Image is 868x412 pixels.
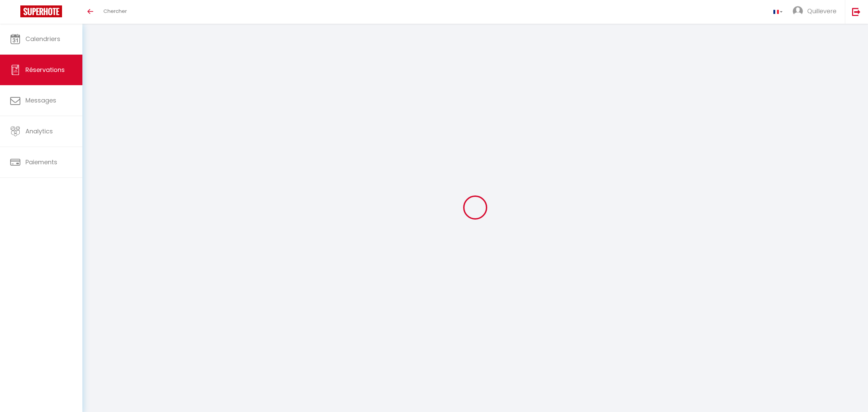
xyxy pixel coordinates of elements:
span: Réservations [25,65,65,74]
span: Quillevere [807,7,836,15]
span: Calendriers [25,35,60,43]
span: Messages [25,96,56,105]
img: ... [793,6,803,16]
span: Paiements [25,158,57,166]
span: Chercher [103,7,127,15]
span: Analytics [25,127,53,135]
img: logout [852,7,861,16]
img: Super Booking [20,5,62,17]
